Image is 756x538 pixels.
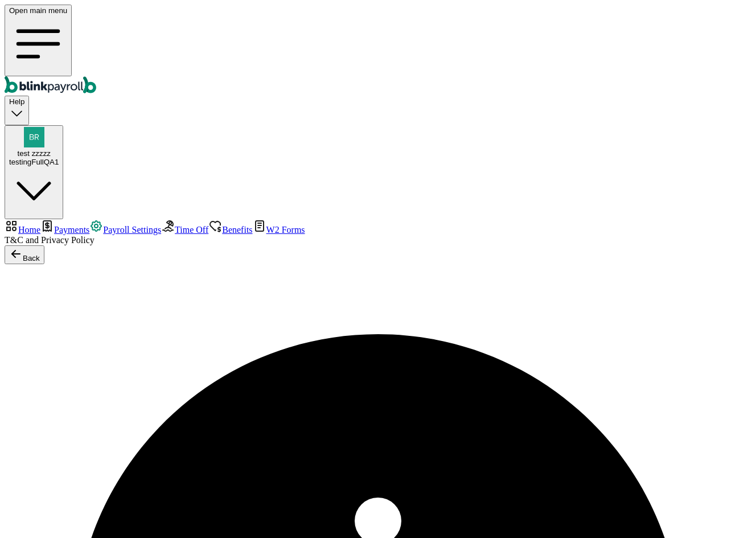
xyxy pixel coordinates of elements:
a: Payroll Settings [89,225,161,235]
nav: Team Member Portal Sidebar [5,219,751,245]
span: test zzzzz [17,149,51,158]
span: T&C [5,235,23,245]
span: Help [9,97,24,106]
span: Benefits [222,225,252,235]
nav: Global [5,5,751,96]
span: Payments [54,225,89,235]
span: Time Off [175,225,208,235]
span: and [5,235,94,245]
button: test zzzzztestingFullQA1 [5,125,63,219]
a: Payments [40,225,89,235]
span: Open main menu [9,6,67,15]
a: Time Off [161,225,208,235]
a: W2 Forms [253,225,305,235]
button: Open main menu [5,5,72,76]
span: Payroll Settings [103,225,161,235]
span: W2 Forms [266,225,305,235]
a: Home [5,225,40,235]
iframe: Chat Widget [699,483,756,538]
span: Back [23,254,40,262]
button: Help [5,96,29,125]
button: Back [5,245,44,264]
div: testingFullQA1 [9,158,59,166]
span: Privacy Policy [41,235,94,245]
a: Benefits [208,225,252,235]
span: Home [18,225,40,235]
